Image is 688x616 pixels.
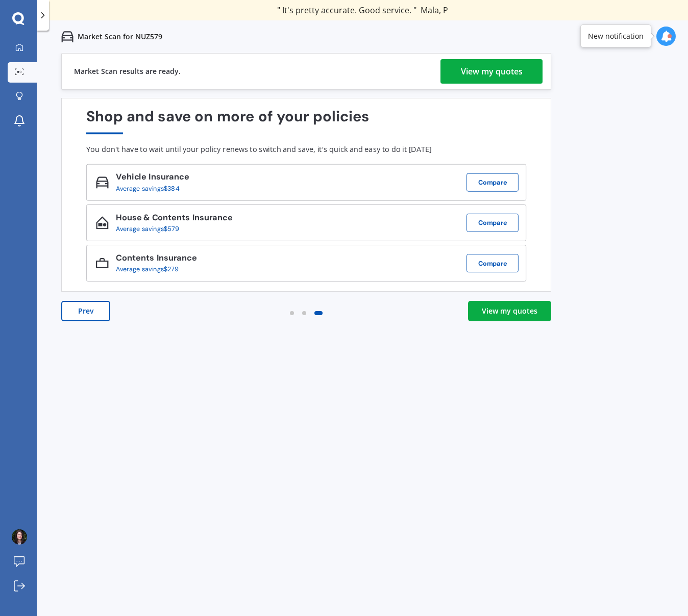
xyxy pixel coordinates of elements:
[78,32,162,42] p: Market Scan for NUZ579
[154,252,197,264] span: Insurance
[61,31,73,43] img: car.f15378c7a67c060ca3f3.svg
[61,301,110,321] button: Prev
[466,214,519,232] button: Compare
[96,256,109,269] img: Contents_icon
[116,185,182,193] div: Average savings $384
[468,301,551,321] a: View my quotes
[116,225,225,233] div: Average savings $579
[86,145,526,154] div: You don't have to wait until your policy renews to switch and save, it's quick and easy to do it ...
[86,108,526,134] div: Shop and save on more of your policies
[96,216,109,229] img: House & Contents_icon
[96,176,109,189] img: Vehicle_icon
[74,54,181,89] div: Market Scan results are ready.
[461,59,523,84] div: View my quotes
[440,59,543,84] a: View my quotes
[482,306,537,316] div: View my quotes
[146,171,189,183] span: Insurance
[116,213,233,225] div: House & Contents
[190,212,233,223] span: Insurance
[466,254,519,272] button: Compare
[116,253,196,266] div: Contents
[12,529,27,545] img: ACg8ocIpLfD8npzZHMZQ3XNssYu9fTWhrTWB2t0eou0hPZOyI23kd0kvFQ=s96-c
[588,31,644,41] div: New notification
[116,172,189,185] div: Vehicle
[116,266,189,273] div: Average savings $279
[466,173,519,192] button: Compare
